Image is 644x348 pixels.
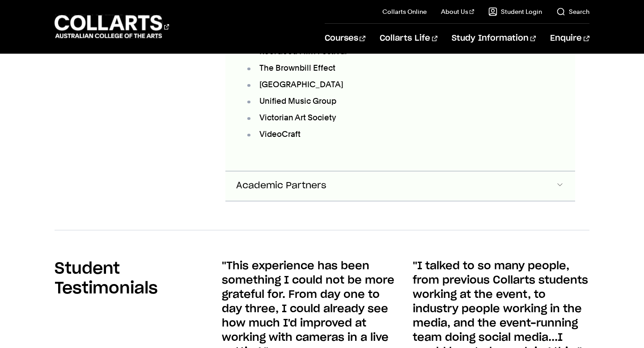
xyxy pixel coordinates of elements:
[556,7,589,16] a: Search
[236,181,326,191] span: Academic Partners
[245,95,564,107] li: Unified Music Group
[325,24,365,53] a: Courses
[245,128,564,140] li: VideoCraft
[245,78,564,91] li: [GEOGRAPHIC_DATA]
[550,24,589,53] a: Enquire
[55,14,169,39] div: Go to homepage
[380,24,437,53] a: Collarts Life
[245,111,564,124] li: Victorian Art Society
[382,7,427,16] a: Collarts Online
[245,62,564,74] li: The Brownbill Effect
[452,24,536,53] a: Study Information
[55,259,211,298] h2: Student Testimonials
[488,7,542,16] a: Student Login
[225,171,575,201] button: Academic Partners
[441,7,474,16] a: About Us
